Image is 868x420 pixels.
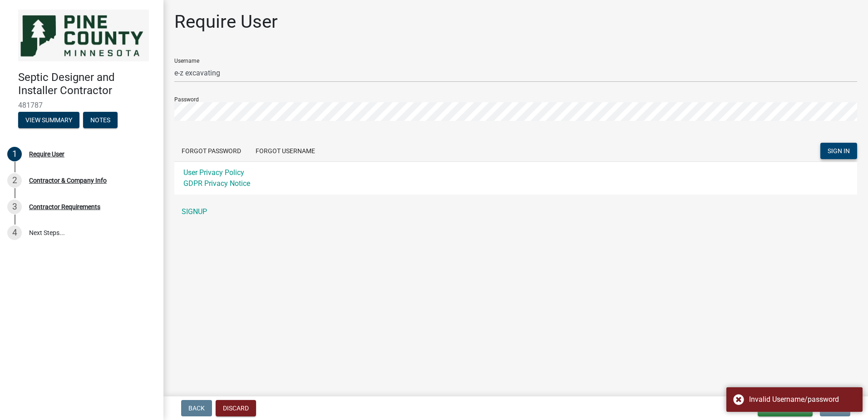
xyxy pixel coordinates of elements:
h4: Septic Designer and Installer Contractor [18,71,156,97]
div: 1 [7,147,22,161]
button: View Summary [18,112,79,128]
wm-modal-confirm: Notes [83,117,118,124]
button: Discard [216,400,256,416]
wm-modal-confirm: Summary [18,117,79,124]
span: SIGN IN [828,147,850,155]
a: User Privacy Policy [183,168,244,177]
img: Pine County, Minnesota [18,10,149,61]
div: Require User [29,151,64,157]
span: 481787 [18,101,145,110]
div: Invalid Username/password [749,394,856,405]
div: 2 [7,173,22,188]
a: SIGNUP [174,203,857,221]
button: SIGN IN [820,143,857,159]
button: Back [181,400,212,416]
div: Contractor & Company Info [29,177,107,184]
button: Forgot Password [174,143,248,159]
div: Contractor Requirements [29,204,100,210]
h1: Require User [174,11,278,33]
span: Back [188,405,205,412]
button: Notes [83,112,118,128]
div: 4 [7,225,22,240]
a: GDPR Privacy Notice [183,179,250,188]
div: 3 [7,200,22,214]
button: Forgot Username [248,143,322,159]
